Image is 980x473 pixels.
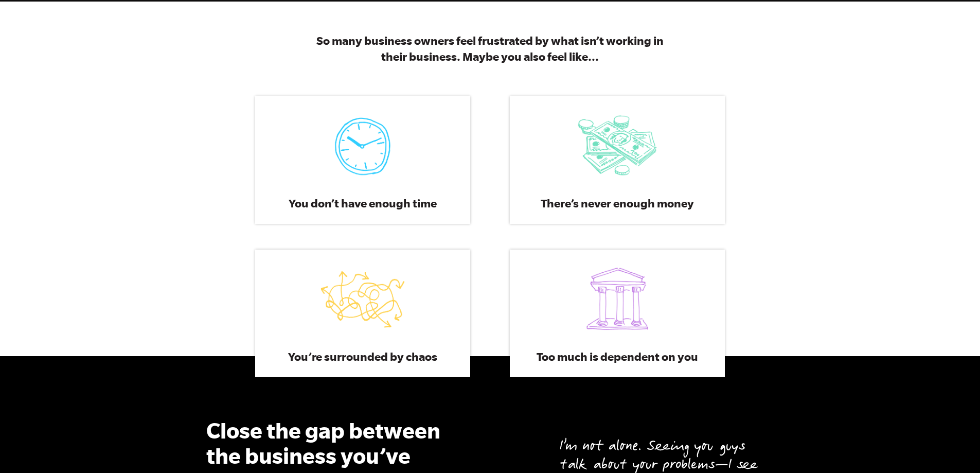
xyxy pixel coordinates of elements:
[531,262,703,336] img: EC_LP_Sales_Icon_Depend
[929,424,980,473] iframe: Chat Widget
[268,348,458,364] h3: You’re surrounded by chaos
[277,262,449,336] img: EC_LP_Sales_Icon_Chaos
[268,195,458,211] h3: You don’t have enough time
[277,109,449,182] img: EC_LP_Sales_Icon_Time
[307,32,673,64] h3: So many business owners feel frustrated by what isn’t working in their business. Maybe you also f...
[522,348,713,364] h3: Too much is dependent on you
[522,195,713,211] h3: There’s never enough money
[531,109,703,182] img: EC_LP_Sales_Icon_Money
